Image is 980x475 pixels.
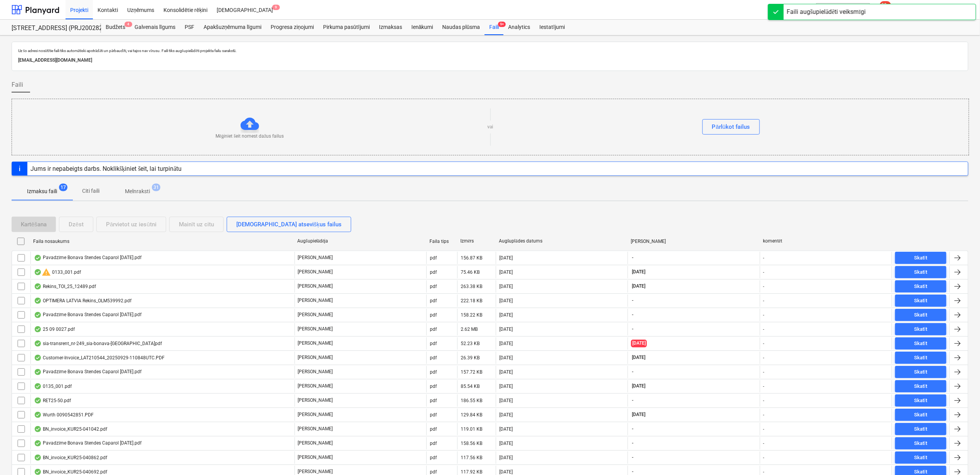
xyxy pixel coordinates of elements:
[914,368,928,377] div: Skatīt
[499,298,513,303] div: [DATE]
[298,411,333,418] p: [PERSON_NAME]
[12,99,969,155] div: Mēģiniet šeit nomest dažus failusvaiPārlūkot failus
[461,327,478,332] div: 2.62 MB
[34,268,81,277] div: 0133_001.pdf
[318,20,374,35] a: Pirkuma pasūtījumi
[763,469,764,475] div: -
[763,369,764,375] div: -
[895,280,946,293] button: Skatīt
[763,384,764,389] div: -
[430,369,437,375] div: pdf
[895,352,946,364] button: Skatīt
[631,411,646,418] span: [DATE]
[34,455,42,461] div: OCR pabeigts
[895,380,946,392] button: Skatīt
[461,369,482,375] div: 157.72 KB
[461,341,480,346] div: 52.23 KB
[461,412,482,418] div: 129.84 KB
[499,426,513,432] div: [DATE]
[34,326,75,332] div: 25 09 0027.pdf
[787,7,866,17] div: Faili augšupielādēti veiksmīgi
[499,341,513,346] div: [DATE]
[12,24,92,32] div: [STREET_ADDRESS] (PRJ2002826) 2601978
[914,439,928,448] div: Skatīt
[631,454,634,461] span: -
[763,455,764,460] div: -
[34,312,42,318] div: OCR pabeigts
[702,119,760,135] button: Pārlūkot failus
[631,326,634,332] span: -
[430,455,437,460] div: pdf
[297,238,423,244] div: Augšupielādēja
[763,284,764,289] div: -
[499,412,513,418] div: [DATE]
[27,187,57,195] p: Izmaksu faili
[430,441,437,446] div: pdf
[34,340,162,347] div: sia-transrent_nr-249_sia-bonava-[GEOGRAPHIC_DATA]pdf
[895,252,946,264] button: Skatīt
[461,270,480,275] div: 75.46 KB
[499,255,513,261] div: [DATE]
[374,20,407,35] a: Izmaksas
[298,369,333,375] p: [PERSON_NAME]
[499,238,625,244] div: Augšuplādes datums
[34,469,107,475] div: BN_invoice_KUR25-040692.pdf
[763,355,764,360] div: -
[499,455,513,460] div: [DATE]
[34,426,107,432] div: BN_invoice_KUR25-041042.pdf
[298,440,333,446] p: [PERSON_NAME]
[18,48,962,53] p: Uz šo adresi nosūtītie faili tiks automātiski apstrādāti un pārbaudīti, vai tajos nav vīrusu. Fai...
[461,398,482,403] div: 186.55 KB
[236,219,342,229] div: [DEMOGRAPHIC_DATA] atsevišķus failus
[438,20,485,35] div: Naudas plūsma
[407,20,438,35] div: Ienākumi
[914,296,928,305] div: Skatīt
[914,453,928,462] div: Skatīt
[895,423,946,435] button: Skatīt
[430,398,437,403] div: pdf
[763,426,764,432] div: -
[34,369,141,375] div: Pavadzīme Bonava Stendes Caparol [DATE].pdf
[763,412,764,418] div: -
[631,297,634,304] span: -
[18,56,962,64] p: [EMAIL_ADDRESS][DOMAIN_NAME]
[895,451,946,464] button: Skatīt
[430,469,437,475] div: pdf
[631,239,757,244] div: [PERSON_NAME]
[430,426,437,432] div: pdf
[914,411,928,419] div: Skatīt
[499,312,513,318] div: [DATE]
[298,297,333,304] p: [PERSON_NAME]
[34,283,96,290] div: Rekins_TOI_25_12489.pdf
[499,284,513,289] div: [DATE]
[895,337,946,350] button: Skatīt
[430,270,437,275] div: pdf
[34,255,141,261] div: Pavadzīme Bonava Stendes Caparol [DATE].pdf
[498,22,506,27] span: 9+
[763,238,889,244] div: komentēt
[34,398,42,404] div: OCR pabeigts
[430,327,437,332] div: pdf
[488,124,493,130] p: vai
[59,184,67,191] span: 17
[914,354,928,362] div: Skatīt
[895,409,946,421] button: Skatīt
[227,217,351,232] button: [DEMOGRAPHIC_DATA] atsevišķus failus
[631,383,646,389] span: [DATE]
[34,426,42,432] div: OCR pabeigts
[914,382,928,391] div: Skatīt
[298,383,333,389] p: [PERSON_NAME]
[461,355,480,360] div: 26.39 KB
[429,239,454,244] div: Faila tips
[430,255,437,261] div: pdf
[180,20,199,35] a: PSF
[499,355,513,360] div: [DATE]
[461,298,482,303] div: 222.18 KB
[34,412,42,418] div: OCR pabeigts
[763,298,764,303] div: -
[12,80,23,89] span: Faili
[631,369,634,375] span: -
[266,20,318,35] a: Progresa ziņojumi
